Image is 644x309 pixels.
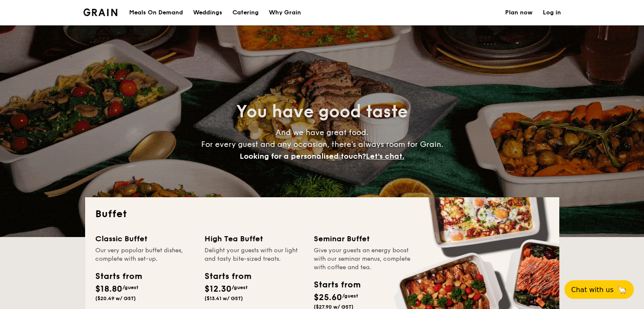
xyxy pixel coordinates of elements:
[83,8,118,16] a: Logotype
[342,293,358,299] span: /guest
[617,285,627,295] span: 🦙
[205,233,304,245] div: High Tea Buffet
[95,233,194,245] div: Classic Buffet
[314,292,342,303] span: $25.60
[205,270,251,283] div: Starts from
[205,246,304,263] div: Delight your guests with our light and tasty bite-sized treats.
[314,279,360,291] div: Starts from
[83,8,118,16] img: Grain
[205,295,243,301] span: ($13.41 w/ GST)
[95,207,549,221] h2: Buffet
[95,284,122,294] span: $18.80
[314,233,413,245] div: Seminar Buffet
[366,152,404,161] span: Let's chat.
[95,246,194,263] div: Our very popular buffet dishes, complete with set-up.
[314,246,413,272] div: Give your guests an energy boost with our seminar menus, complete with coffee and tea.
[564,280,634,299] button: Chat with us🦙
[95,270,141,283] div: Starts from
[205,284,232,294] span: $12.30
[571,286,614,294] span: Chat with us
[232,284,248,290] span: /guest
[95,295,136,301] span: ($20.49 w/ GST)
[122,284,138,290] span: /guest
